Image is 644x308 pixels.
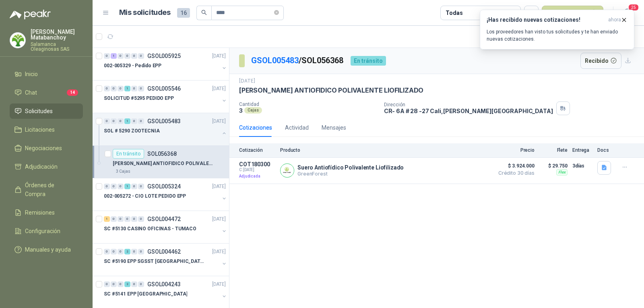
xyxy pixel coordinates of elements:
p: COT180300 [239,161,275,167]
div: 0 [104,53,110,59]
a: Licitaciones [10,122,83,137]
p: GSOL004462 [147,249,181,254]
p: GreenForest [297,171,404,177]
button: Nueva solicitud [542,6,603,20]
p: [PERSON_NAME] ANTIOFIDICO POLIVALENTE LIOFILIZADO [113,160,213,167]
span: Licitaciones [25,125,55,134]
span: Chat [25,88,37,97]
div: 0 [118,118,124,124]
div: 0 [138,216,144,222]
div: 0 [138,53,144,59]
div: 3 Cajas [113,168,134,175]
p: Producto [280,147,489,153]
div: 0 [131,86,137,91]
p: Suero Antiofídico Polivalente Liofilizado [297,164,404,171]
span: close-circle [274,10,279,15]
div: 1 [124,184,130,189]
a: Configuración [10,223,83,239]
p: Salamanca Oleaginosas SAS [31,42,83,52]
a: Chat14 [10,85,83,100]
span: Configuración [25,227,60,236]
img: Company Logo [281,164,294,177]
a: Negociaciones [10,141,83,156]
p: [DATE] [212,85,226,93]
p: SC #5190 EPP SGSST [GEOGRAPHIC_DATA] [104,258,204,265]
p: SC #5141 EPP [GEOGRAPHIC_DATA] [104,290,187,298]
img: Logo peakr [10,10,51,19]
div: 0 [131,249,137,254]
p: Cantidad [239,101,378,107]
p: [PERSON_NAME] ANTIOFIDICO POLIVALENTE LIOFILIZADO [239,86,423,95]
div: Flex [556,169,568,176]
div: 0 [131,281,137,287]
p: 3 [239,107,243,114]
p: / SOL056368 [251,54,344,67]
span: Solicitudes [25,107,53,116]
div: 0 [138,281,144,287]
div: 0 [118,281,124,287]
a: 0 0 0 1 0 0 GSOL005324[DATE] 002-005272 - CIO LOTE PEDIDO EPP [104,182,227,207]
span: 14 [67,89,78,96]
p: SOL # 5290 ZOOTECNIA [104,127,160,135]
p: Docs [597,147,613,153]
button: 25 [620,6,634,20]
div: 0 [111,249,117,254]
span: Manuales y ayuda [25,245,71,254]
div: 2 [124,249,130,254]
a: Órdenes de Compra [10,178,83,202]
p: [PERSON_NAME] Matabanchoy [31,29,83,40]
div: 2 [124,281,130,287]
span: Adjudicación [25,162,58,171]
div: 0 [104,118,110,124]
div: 0 [111,118,117,124]
p: [DATE] [212,183,226,190]
p: SOL056368 [147,151,177,157]
p: GSOL004472 [147,216,181,222]
p: Precio [494,147,535,153]
div: 0 [104,281,110,287]
p: [DATE] [212,118,226,125]
span: ahora [608,17,621,23]
div: 0 [111,281,117,287]
img: Company Logo [10,33,25,48]
div: 0 [111,216,117,222]
div: 0 [104,249,110,254]
a: 0 0 0 1 0 0 GSOL005546[DATE] SOLICITUD #5295 PEDIDO EPP [104,84,227,110]
p: 002-005329 - Pedido EPP [104,62,161,70]
a: Solicitudes [10,103,83,119]
div: 0 [138,184,144,189]
div: 0 [111,184,117,189]
div: 1 [124,118,130,124]
span: C: [DATE] [239,167,275,172]
p: SOLICITUD #5295 PEDIDO EPP [104,95,174,102]
span: 25 [628,4,639,11]
div: 1 [124,86,130,91]
p: [DATE] [212,248,226,256]
p: Los proveedores han visto tus solicitudes y te han enviado nuevas cotizaciones. [487,28,627,43]
div: 0 [118,216,124,222]
div: Actividad [285,123,309,132]
p: [DATE] [212,215,226,223]
p: $ 29.750 [539,161,568,171]
div: 0 [111,86,117,91]
p: GSOL005483 [147,118,181,124]
p: GSOL004243 [147,281,181,287]
button: Recibido [580,53,622,69]
button: ¡Has recibido nuevas cotizaciones!ahora Los proveedores han visto tus solicitudes y te han enviad... [480,10,634,50]
p: GSOL005925 [147,53,181,59]
p: [DATE] [239,77,255,85]
div: 0 [131,184,137,189]
div: Cajas [244,107,262,114]
div: 0 [138,118,144,124]
a: GSOL005483 [251,56,299,65]
div: En tránsito [113,149,144,159]
a: 0 0 0 2 0 0 GSOL004243[DATE] SC #5141 EPP [GEOGRAPHIC_DATA] [104,279,227,305]
div: En tránsito [351,56,386,66]
a: En tránsitoSOL056368[PERSON_NAME] ANTIOFIDICO POLIVALENTE LIOFILIZADO3 Cajas [93,146,229,178]
span: Negociaciones [25,144,62,153]
div: Cotizaciones [239,123,272,132]
a: 0 1 0 0 0 0 GSOL005925[DATE] 002-005329 - Pedido EPP [104,51,227,77]
div: 0 [138,86,144,91]
p: Entrega [572,147,592,153]
div: 0 [131,216,137,222]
